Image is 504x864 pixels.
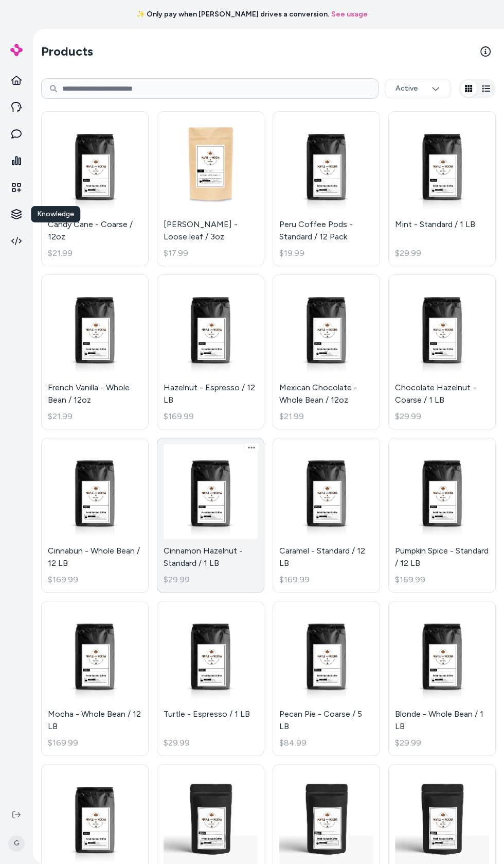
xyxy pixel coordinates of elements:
a: Candy Cane - Coarse / 12ozCandy Cane - Coarse / 12oz$21.99 [41,111,149,266]
span: ✨ Only pay when [PERSON_NAME] drives a conversion. [136,9,329,20]
a: Mexican Chocolate - Whole Bean / 12ozMexican Chocolate - Whole Bean / 12oz$21.99 [273,274,380,429]
div: Knowledge [31,206,80,222]
a: Chocolate Hazelnut - Coarse / 1 LBChocolate Hazelnut - Coarse / 1 LB$29.99 [388,274,496,429]
a: Turtle - Espresso / 1 LBTurtle - Espresso / 1 LB$29.99 [157,601,264,756]
a: Pumpkin Spice - Standard / 12 LBPumpkin Spice - Standard / 12 LB$169.99 [388,438,496,593]
a: Mocha - Whole Bean / 12 LBMocha - Whole Bean / 12 LB$169.99 [41,601,149,756]
a: Cinnamon Hazelnut - Standard / 1 LBCinnamon Hazelnut - Standard / 1 LB$29.99 [157,438,264,593]
a: Blonde - Whole Bean / 1 LBBlonde - Whole Bean / 1 LB$29.99 [388,601,496,756]
a: Caramel - Standard / 12 LBCaramel - Standard / 12 LB$169.99 [273,438,380,593]
h2: Products [41,43,93,60]
button: Active [385,79,451,98]
a: Hazelnut - Espresso / 12 LBHazelnut - Espresso / 12 LB$169.99 [157,274,264,429]
a: Cinnabun - Whole Bean / 12 LBCinnabun - Whole Bean / 12 LB$169.99 [41,438,149,593]
a: Peru Coffee Pods - Standard / 12 PackPeru Coffee Pods - Standard / 12 Pack$19.99 [273,111,380,266]
a: See usage [331,9,368,20]
a: French Vanilla - Whole Bean / 12ozFrench Vanilla - Whole Bean / 12oz$21.99 [41,274,149,429]
a: Earl Grey - Loose leaf / 3oz[PERSON_NAME] - Loose leaf / 3oz$17.99 [157,111,264,266]
a: Mint - Standard / 1 LBMint - Standard / 1 LB$29.99 [388,111,496,266]
span: G [8,835,25,852]
button: G [6,827,27,860]
a: Pecan Pie - Coarse / 5 LBPecan Pie - Coarse / 5 LB$84.99 [273,601,380,756]
img: alby Logo [10,44,23,56]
